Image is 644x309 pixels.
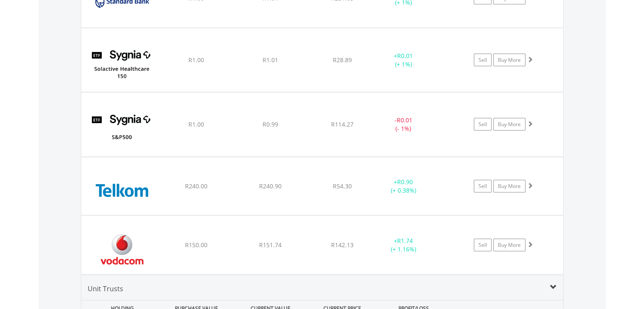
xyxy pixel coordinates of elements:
span: R1.00 [188,56,204,64]
a: Buy More [493,180,525,193]
span: R150.00 [185,241,207,249]
a: Sell [474,118,492,131]
img: EQU.ZA.SYGH.png [86,39,158,90]
span: R114.27 [331,120,354,128]
a: Sell [474,180,492,193]
span: R0.99 [263,120,278,128]
span: R54.30 [333,182,352,190]
span: R1.74 [397,237,413,245]
span: R151.74 [259,241,282,249]
span: R0.01 [397,116,412,124]
div: + (+ 0.38%) [372,178,436,195]
span: R1.00 [188,120,204,128]
img: EQU.ZA.SYG500.png [86,103,158,154]
span: R28.89 [333,56,352,64]
div: + (+ 1%) [372,52,436,69]
span: R0.01 [397,52,413,60]
span: R1.01 [263,56,278,64]
a: Buy More [493,239,525,251]
span: R142.13 [331,241,354,249]
div: + (+ 1.16%) [372,237,436,254]
img: EQU.ZA.VOD.png [86,226,158,272]
span: R240.00 [185,182,207,190]
div: - (- 1%) [372,116,436,133]
span: R240.90 [259,182,282,190]
span: R0.90 [397,178,413,186]
a: Buy More [493,118,525,131]
img: EQU.ZA.TKG.png [86,168,158,213]
span: Unit Trusts [88,284,123,293]
a: Sell [474,54,492,66]
a: Sell [474,239,492,251]
a: Buy More [493,54,525,66]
